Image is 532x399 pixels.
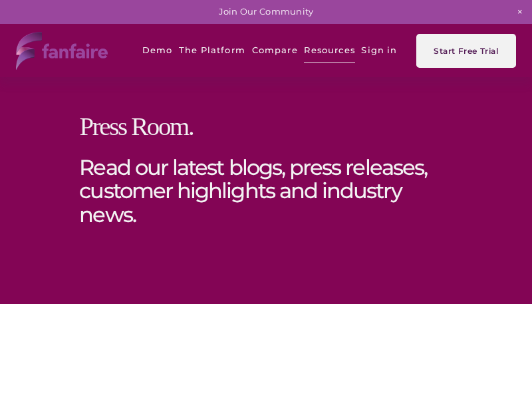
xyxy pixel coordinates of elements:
a: Compare [252,36,298,65]
img: fanfaire [16,32,108,70]
a: Demo [142,36,173,65]
a: Start Free Trial [416,34,516,68]
h4: Read our latest blogs, press releases, customer highlights and industry news. [79,156,452,226]
span: Resources [304,37,355,64]
span: The Platform [179,37,245,64]
h1: Press Room. [79,112,452,140]
a: Sign in [361,36,397,65]
a: folder dropdown [179,36,245,65]
a: folder dropdown [304,36,355,65]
